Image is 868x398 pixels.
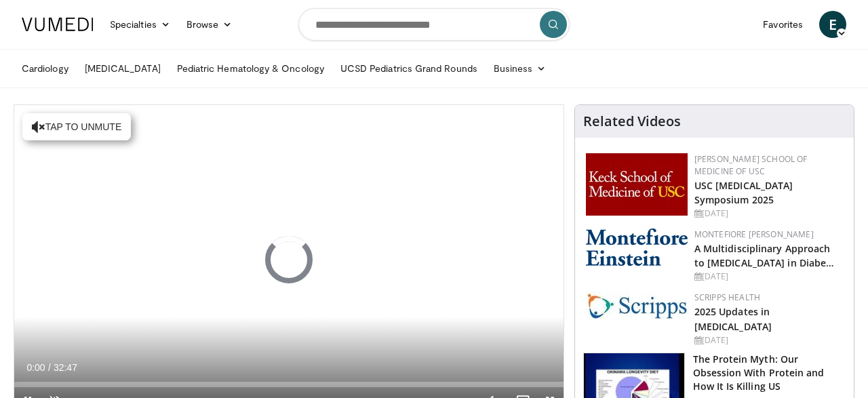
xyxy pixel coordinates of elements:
[586,153,688,216] img: 7b941f1f-d101-407a-8bfa-07bd47db01ba.png.150x105_q85_autocrop_double_scale_upscale_version-0.2.jpg
[48,362,51,373] span: /
[14,382,564,387] div: Progress Bar
[298,8,570,41] input: Search topics, interventions
[22,113,131,140] button: Tap to unmute
[332,55,486,82] a: UCSD Pediatrics Grand Rounds
[14,55,77,82] a: Cardiology
[26,362,45,373] span: 0:00
[694,153,808,177] a: [PERSON_NAME] School of Medicine of USC
[694,228,814,240] a: Montefiore [PERSON_NAME]
[586,228,688,266] img: b0142b4c-93a1-4b58-8f91-5265c282693c.png.150x105_q85_autocrop_double_scale_upscale_version-0.2.png
[169,55,332,82] a: Pediatric Hematology & Oncology
[694,305,772,332] a: 2025 Updates in [MEDICAL_DATA]
[178,11,241,38] a: Browse
[694,207,843,220] div: [DATE]
[102,11,178,38] a: Specialties
[819,11,846,38] a: E
[54,362,77,373] span: 32:47
[694,242,835,269] a: A Multidisciplinary Approach to [MEDICAL_DATA] in Diabe…
[586,292,688,319] img: c9f2b0b7-b02a-4276-a72a-b0cbb4230bc1.jpg.150x105_q85_autocrop_double_scale_upscale_version-0.2.jpg
[486,55,555,82] a: Business
[22,18,94,31] img: VuMedi Logo
[694,179,793,206] a: USC [MEDICAL_DATA] Symposium 2025
[694,271,843,283] div: [DATE]
[77,55,169,82] a: [MEDICAL_DATA]
[583,113,681,130] h4: Related Videos
[755,11,811,38] a: Favorites
[693,353,846,393] h3: The Protein Myth: Our Obsession With Protein and How It Is Killing US
[694,334,843,346] div: [DATE]
[694,292,760,303] a: Scripps Health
